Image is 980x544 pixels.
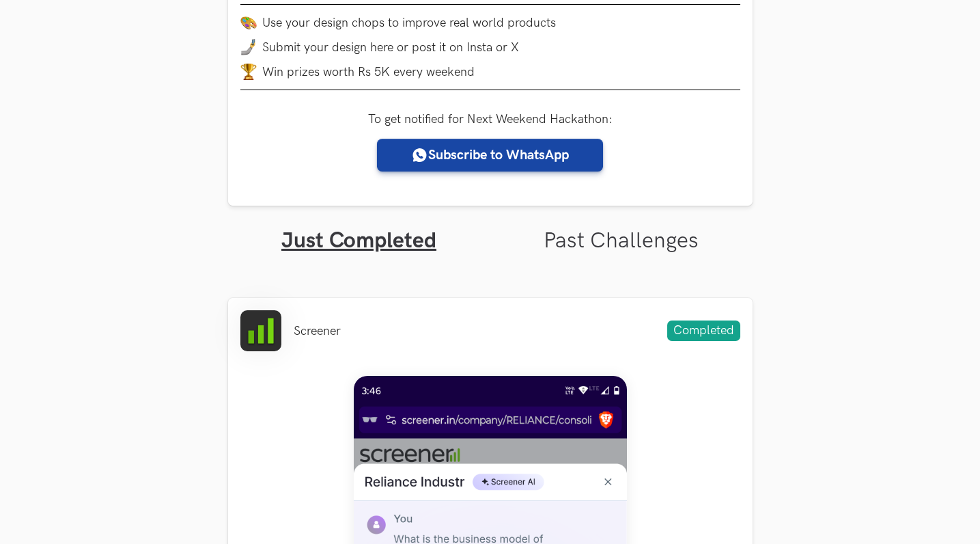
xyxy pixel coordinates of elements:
img: mobile-in-hand.png [240,39,257,55]
a: Just Completed [281,228,436,254]
a: Subscribe to WhatsApp [377,139,603,172]
li: Screener [294,324,341,338]
label: To get notified for Next Weekend Hackathon: [368,112,613,126]
li: Use your design chops to improve real world products [240,14,740,31]
img: trophy.png [240,64,257,80]
ul: Tabs Interface [228,206,753,254]
span: Completed [667,321,740,341]
li: Win prizes worth Rs 5K every weekend [240,64,740,80]
a: Past Challenges [544,228,699,254]
img: palette.png [240,14,257,31]
span: Submit your design here or post it on Insta or X [262,40,519,55]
